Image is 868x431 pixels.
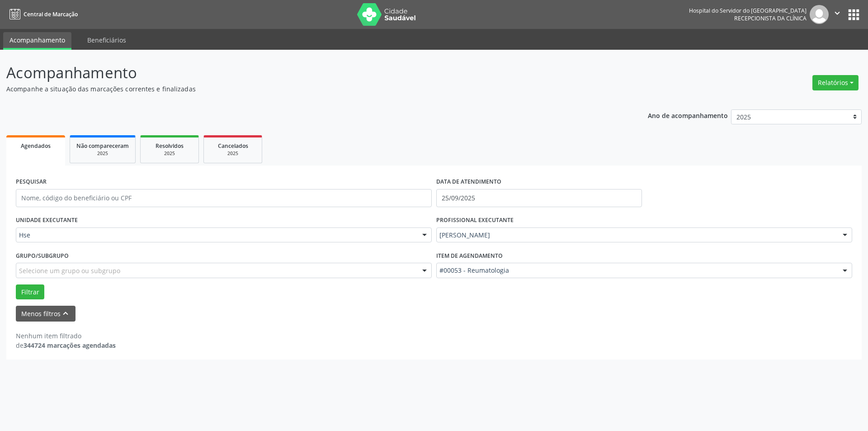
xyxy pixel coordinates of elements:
p: Acompanhe a situação das marcações correntes e finalizadas [6,84,605,94]
span: Não compareceram [76,142,129,150]
button: apps [846,7,862,23]
button: Menos filtroskeyboard_arrow_up [16,306,75,322]
span: Cancelados [218,142,248,150]
label: PESQUISAR [16,175,47,189]
div: 2025 [210,150,255,157]
div: Hospital do Servidor do [GEOGRAPHIC_DATA] [689,7,807,14]
div: Nenhum item filtrado [16,331,116,341]
strong: 344724 marcações agendadas [24,341,116,350]
button: Relatórios [812,75,859,90]
div: 2025 [76,150,129,157]
input: Selecione um intervalo [436,189,642,207]
span: #00053 - Reumatologia [439,266,834,275]
label: Item de agendamento [436,249,503,263]
span: Hse [19,231,413,240]
span: [PERSON_NAME] [439,231,834,240]
span: Recepcionista da clínica [734,14,807,22]
a: Acompanhamento [3,32,71,50]
div: de [16,341,116,350]
p: Acompanhamento [6,62,605,84]
label: DATA DE ATENDIMENTO [436,175,501,189]
input: Nome, código do beneficiário ou CPF [16,189,432,207]
button:  [829,5,846,24]
i:  [832,8,842,18]
label: PROFISSIONAL EXECUTANTE [436,213,514,227]
p: Ano de acompanhamento [648,109,728,121]
button: Filtrar [16,284,44,300]
span: Selecione um grupo ou subgrupo [19,266,120,275]
a: Beneficiários [81,32,132,48]
img: img [810,5,829,24]
span: Agendados [21,142,51,150]
span: Central de Marcação [24,10,78,18]
a: Central de Marcação [6,7,78,22]
label: Grupo/Subgrupo [16,249,69,263]
div: 2025 [147,150,192,157]
label: UNIDADE EXECUTANTE [16,213,78,227]
i: keyboard_arrow_up [61,308,71,318]
span: Resolvidos [156,142,184,150]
